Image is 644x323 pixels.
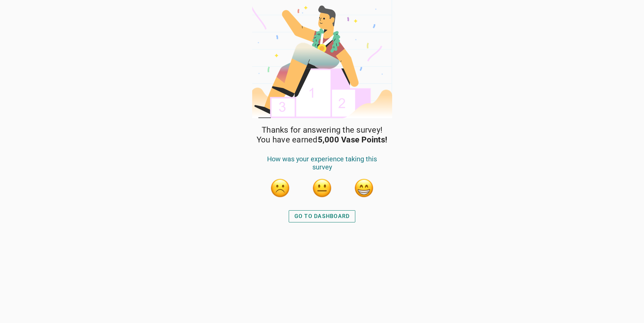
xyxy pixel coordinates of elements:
div: How was your experience taking this survey [259,155,385,178]
strong: 5,000 Vase Points! [318,135,388,144]
button: GO TO DASHBOARD [289,210,356,222]
span: You have earned [257,135,387,145]
div: GO TO DASHBOARD [294,212,350,220]
span: Thanks for answering the survey! [262,125,382,135]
